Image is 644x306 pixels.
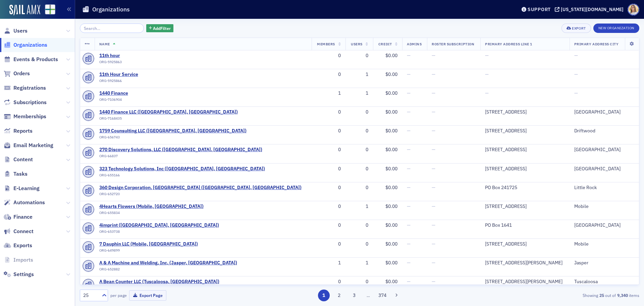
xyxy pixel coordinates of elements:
span: $0.00 [385,203,397,209]
span: — [432,203,435,209]
span: 4imprint (Milwaukee, WI) [99,222,219,228]
span: 7 Dauphin LLC (Mobile, AL) [99,241,198,247]
strong: 25 [598,292,605,298]
div: 0 [316,166,341,172]
div: 0 [316,72,341,78]
div: [GEOGRAPHIC_DATA] [574,109,634,115]
div: 1 [316,260,341,266]
div: PO Box 241725 [485,185,565,191]
a: 1440 Finance LLC ([GEOGRAPHIC_DATA], [GEOGRAPHIC_DATA]) [99,109,238,115]
span: — [432,146,435,152]
span: Email Marketing [13,142,53,149]
div: [GEOGRAPHIC_DATA] [574,166,634,172]
div: [GEOGRAPHIC_DATA] [574,147,634,153]
button: 374 [377,290,388,301]
span: $0.00 [385,184,397,190]
span: — [485,52,489,58]
span: — [574,90,578,96]
span: — [485,71,489,77]
a: Imports [4,256,33,264]
span: Members [317,42,335,46]
a: Users [4,27,28,35]
button: Export Page [129,290,166,301]
div: [STREET_ADDRESS] [485,147,565,153]
a: Automations [4,199,45,206]
div: Little Rock [574,185,634,191]
img: SailAMX [45,4,55,15]
div: 0 [316,147,341,153]
div: 0 [316,109,341,115]
div: 0 [350,222,368,228]
a: Finance [4,213,33,221]
span: Orders [13,70,30,77]
span: $0.00 [385,278,397,285]
a: Organizations [4,41,47,49]
span: — [407,146,411,152]
div: ORG-66837 [99,154,262,161]
a: View Homepage [40,4,55,16]
a: 323 Technology Solutions, Inc ([GEOGRAPHIC_DATA], [GEOGRAPHIC_DATA]) [99,166,265,172]
div: 1 [316,90,341,96]
span: Organizations [13,41,47,49]
span: 270 Discovery Solutions, LLC (Birmingham, AL) [99,147,262,153]
span: A & A Machine and Welding, Inc, (Jasper, AL) [99,260,237,266]
button: Export [561,24,591,33]
label: per page [110,292,127,298]
div: 0 [350,128,368,134]
div: [STREET_ADDRESS] [485,128,565,134]
span: Users [13,27,28,35]
span: — [432,166,435,172]
span: Primary Address Line 1 [485,42,532,46]
button: 1 [318,290,330,301]
span: $0.00 [385,52,397,58]
a: 7 Dauphin LLC (Mobile, [GEOGRAPHIC_DATA]) [99,241,198,247]
span: — [407,260,411,266]
a: Orders [4,70,30,77]
a: Email Marketing [4,142,53,149]
div: 0 [316,279,341,285]
span: — [407,241,411,247]
a: 1759 Counsulting LLC ([GEOGRAPHIC_DATA], [GEOGRAPHIC_DATA]) [99,128,247,134]
span: — [407,52,411,58]
div: [STREET_ADDRESS][PERSON_NAME] [485,279,565,285]
span: — [432,52,435,58]
div: Driftwood [574,128,634,134]
span: — [574,52,578,58]
div: [STREET_ADDRESS] [485,109,565,115]
span: … [364,292,373,298]
a: 4imprint ([GEOGRAPHIC_DATA], [GEOGRAPHIC_DATA]) [99,222,219,228]
a: Memberships [4,113,46,120]
span: 360 Design Corporation. Luxe Norwalk (Little Rock, AR) [99,185,302,191]
span: $0.00 [385,260,397,266]
a: Tasks [4,170,28,178]
a: Connect [4,228,34,235]
div: [US_STATE][DOMAIN_NAME] [561,6,624,12]
span: Finance [13,213,33,221]
a: SailAMX [9,5,40,15]
div: ORG-652720 [99,192,302,199]
span: — [432,109,435,115]
span: Settings [13,271,34,278]
div: ORG-656743 [99,135,247,142]
span: $0.00 [385,241,397,247]
div: ORG-653738 [99,229,219,236]
a: 11th hour [99,53,160,59]
a: 1440 Finance [99,90,160,96]
div: Export [572,27,586,30]
h1: Organizations [92,5,130,13]
a: Exports [4,242,32,249]
span: Users [351,42,363,46]
div: 0 [350,241,368,247]
div: 1 [350,90,368,96]
div: 25 [83,292,98,299]
span: — [407,278,411,285]
div: 0 [316,204,341,210]
div: [STREET_ADDRESS] [485,241,565,247]
span: Subscriptions [13,99,47,106]
span: — [407,222,411,228]
div: ORG-652882 [99,267,237,274]
div: Mobile [574,241,634,247]
span: Registrations [13,84,46,92]
button: New Organization [593,24,639,33]
div: Tuscaloosa [574,279,634,285]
